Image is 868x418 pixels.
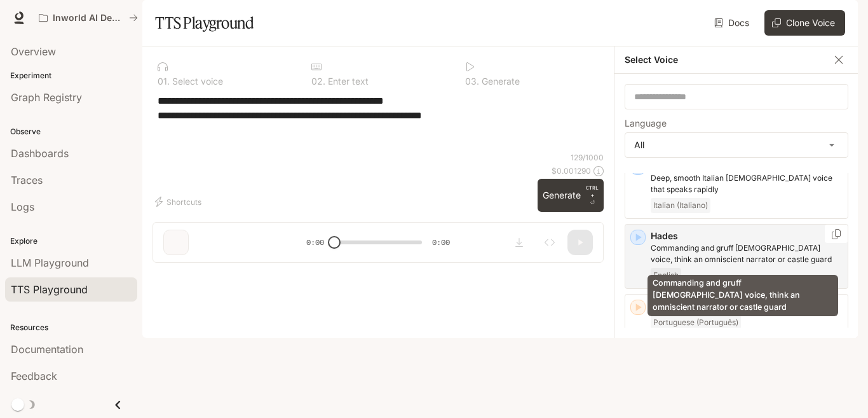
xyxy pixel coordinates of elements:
[170,77,223,86] p: Select voice
[538,179,604,212] button: GenerateCTRL +⏎
[311,77,325,86] p: 0 2 .
[712,10,754,36] a: Docs
[830,229,843,239] button: Copy Voice ID
[648,275,838,316] div: Commanding and gruff [DEMOGRAPHIC_DATA] voice, think an omniscient narrator or castle guard
[625,119,667,128] p: Language
[153,192,207,212] button: Shortcuts
[479,77,520,86] p: Generate
[651,315,741,330] span: Portuguese (Português)
[155,10,254,36] h1: TTS Playground
[158,77,170,86] p: 0 1 .
[571,152,604,163] p: 129 / 1000
[53,13,124,24] p: Inworld AI Demos
[651,172,843,195] p: Deep, smooth Italian male voice that speaks rapidly
[651,242,843,265] p: Commanding and gruff male voice, think an omniscient narrator or castle guard
[651,198,710,213] span: Italian (Italiano)
[586,184,599,207] p: ⏎
[33,5,144,31] button: All workspaces
[651,230,843,242] p: Hades
[325,77,369,86] p: Enter text
[586,184,599,199] p: CTRL +
[465,77,479,86] p: 0 3 .
[764,10,845,36] button: Clone Voice
[625,133,848,157] div: All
